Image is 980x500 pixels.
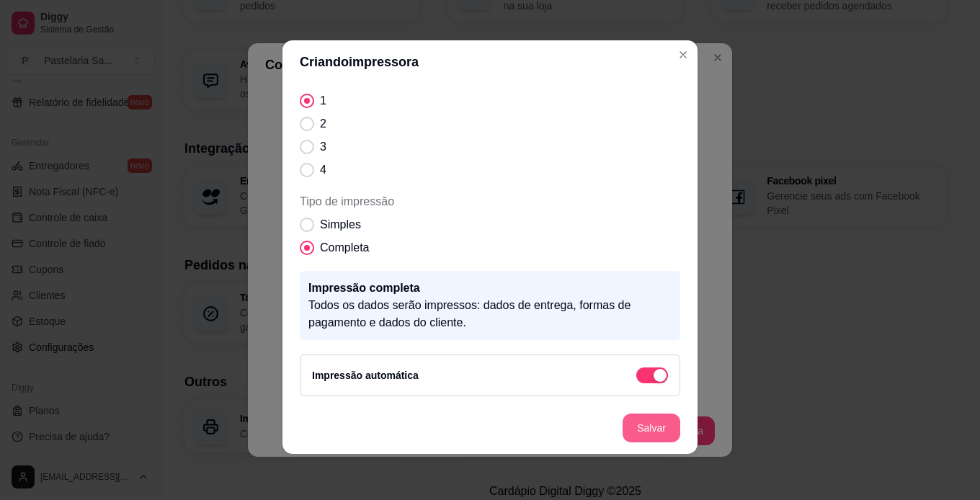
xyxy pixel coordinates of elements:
[300,193,680,256] div: Tipo de impressão
[320,138,326,156] span: 3
[623,414,680,442] button: Salvar
[312,370,419,381] label: Impressão automática
[300,193,680,210] span: Tipo de impressão
[308,280,672,297] p: Impressão completa
[320,115,326,133] span: 2
[320,239,369,256] span: Completa
[672,43,695,66] button: Close
[308,297,672,331] p: Todos os dados serão impressos: dados de entrega, formas de pagamento e dados do cliente.
[320,92,326,110] span: 1
[320,216,361,233] span: Simples
[300,69,680,179] div: Número de cópias
[282,40,698,84] header: Criando impressora
[320,161,326,179] span: 4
